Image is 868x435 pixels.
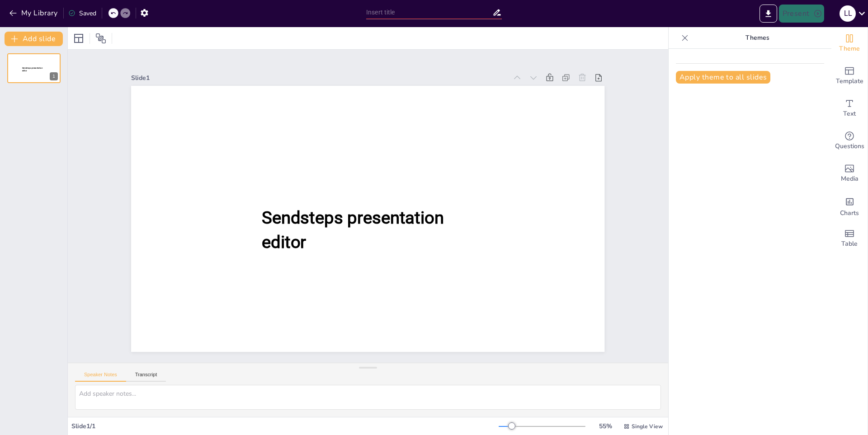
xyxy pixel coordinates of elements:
button: Present [779,5,824,23]
button: Add slide [5,32,63,46]
span: Sendsteps presentation editor [22,67,42,72]
div: Layout [71,31,86,46]
div: Add a table [831,222,868,255]
div: Slide 1 / 1 [71,422,499,430]
div: Get real-time input from your audience [831,125,868,157]
button: Apply theme to all slides [676,71,770,84]
div: Add text boxes [831,92,868,125]
span: Charts [840,208,859,218]
div: 1 [7,53,61,83]
div: Saved [68,9,96,18]
div: Add ready made slides [831,60,868,92]
span: Table [841,239,858,249]
div: Add charts and graphs [831,190,868,222]
span: Media [841,174,859,184]
div: 55 % [594,422,616,430]
button: Transcript [126,372,166,382]
div: 1 [50,72,58,80]
span: Theme [839,44,860,54]
span: Template [836,76,863,86]
button: Speaker Notes [75,372,126,382]
button: L L [840,5,856,23]
div: Change the overall theme [831,27,868,60]
div: Add images, graphics, shapes or video [831,157,868,190]
span: Single View [632,423,663,430]
p: Themes [692,27,822,49]
span: Questions [835,141,864,151]
span: Text [843,109,856,119]
div: L L [840,5,856,22]
span: Position [95,33,106,44]
input: Insert title [366,6,492,19]
span: Sendsteps presentation editor [262,208,444,252]
div: Slide 1 [131,74,507,82]
button: My Library [7,6,61,20]
button: Export to PowerPoint [759,5,777,23]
